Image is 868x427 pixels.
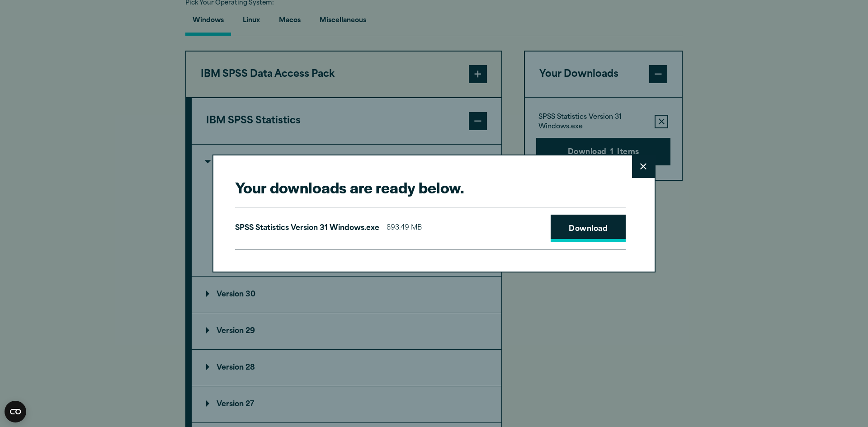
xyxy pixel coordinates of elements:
span: 893.49 MB [387,222,422,235]
h2: Your downloads are ready below. [235,177,626,197]
div: CookieBot Widget Contents [5,401,26,422]
button: Open CMP widget [5,401,26,422]
p: SPSS Statistics Version 31 Windows.exe [235,222,379,235]
a: Download [551,215,626,243]
svg: CookieBot Widget Icon [5,401,26,422]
